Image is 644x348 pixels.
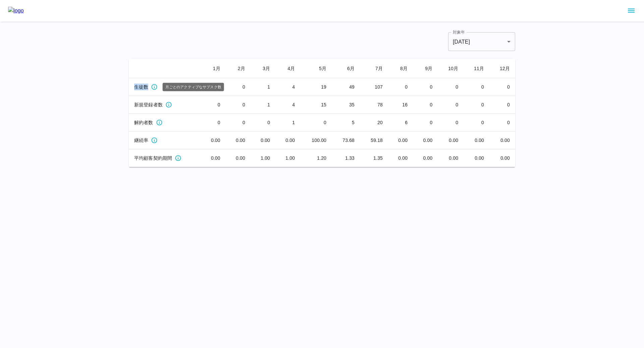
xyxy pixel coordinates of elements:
td: 0.00 [226,149,251,167]
td: 0 [413,96,438,114]
td: 0 [413,114,438,132]
td: 0 [201,114,226,132]
td: 0.00 [275,132,300,149]
td: 1 [251,78,275,96]
th: 9 月 [413,59,438,78]
th: 11 月 [464,59,489,78]
td: 0.00 [464,149,489,167]
td: 0.00 [438,149,464,167]
td: 4 [275,96,300,114]
td: 0.00 [413,132,438,149]
td: 0.00 [388,149,413,167]
span: 平均顧客契約期間 [134,155,172,161]
td: 16 [388,96,413,114]
td: 1.35 [360,149,388,167]
button: sidemenu [626,5,637,16]
td: 0 [438,96,464,114]
td: 0 [226,78,251,96]
td: 0 [251,114,275,132]
td: 19 [300,78,332,96]
th: 8 月 [388,59,413,78]
td: 0.00 [464,132,489,149]
td: 1 [251,96,275,114]
td: 15 [300,96,332,114]
svg: 月ごとの解約サブスク数 [156,119,163,126]
td: 6 [388,114,413,132]
td: 0.00 [489,132,515,149]
label: 対象年 [453,29,465,35]
td: 0.00 [413,149,438,167]
td: 0 [201,96,226,114]
th: 7 月 [360,59,388,78]
td: 20 [360,114,388,132]
td: 0 [464,114,489,132]
th: 4 月 [275,59,300,78]
td: 0.00 [489,149,515,167]
span: 新規登録者数 [134,101,163,108]
th: 10 月 [438,59,464,78]
td: 0.00 [226,132,251,149]
td: 100.00 [300,132,332,149]
td: 1.00 [275,149,300,167]
th: 6 月 [332,59,360,78]
td: 0 [413,78,438,96]
svg: 月ごとの新規サブスク数 [165,101,172,108]
div: [DATE] [448,32,515,51]
td: 49 [332,78,360,96]
td: 0 [438,114,464,132]
td: 107 [360,78,388,96]
td: 1.33 [332,149,360,167]
th: 5 月 [300,59,332,78]
td: 0 [201,78,226,96]
td: 5 [332,114,360,132]
td: 0.00 [438,132,464,149]
td: 0 [489,114,515,132]
td: 0 [464,96,489,114]
td: 1.20 [300,149,332,167]
div: 月ごとのアクティブなサブスク数 [163,83,224,91]
th: 2 月 [226,59,251,78]
td: 35 [332,96,360,114]
svg: 月ごとの継続率(%) [151,137,158,144]
td: 59.18 [360,132,388,149]
th: 12 月 [489,59,515,78]
td: 0 [489,96,515,114]
td: 0.00 [388,132,413,149]
td: 0 [300,114,332,132]
th: 1 月 [201,59,226,78]
img: logo [8,7,24,15]
svg: 月ごとの平均継続期間(ヶ月) [175,155,181,161]
span: 継続率 [134,137,148,144]
td: 73.68 [332,132,360,149]
td: 0 [438,78,464,96]
td: 0 [464,78,489,96]
span: 生徒数 [134,84,148,90]
span: 解約者数 [134,119,153,126]
td: 0.00 [251,132,275,149]
td: 1 [275,114,300,132]
td: 1.00 [251,149,275,167]
td: 0 [226,114,251,132]
svg: 月ごとのアクティブなサブスク数 [151,84,158,90]
td: 0.00 [201,149,226,167]
th: 3 月 [251,59,275,78]
td: 4 [275,78,300,96]
td: 0 [226,96,251,114]
td: 78 [360,96,388,114]
td: 0 [388,78,413,96]
td: 0.00 [201,132,226,149]
td: 0 [489,78,515,96]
